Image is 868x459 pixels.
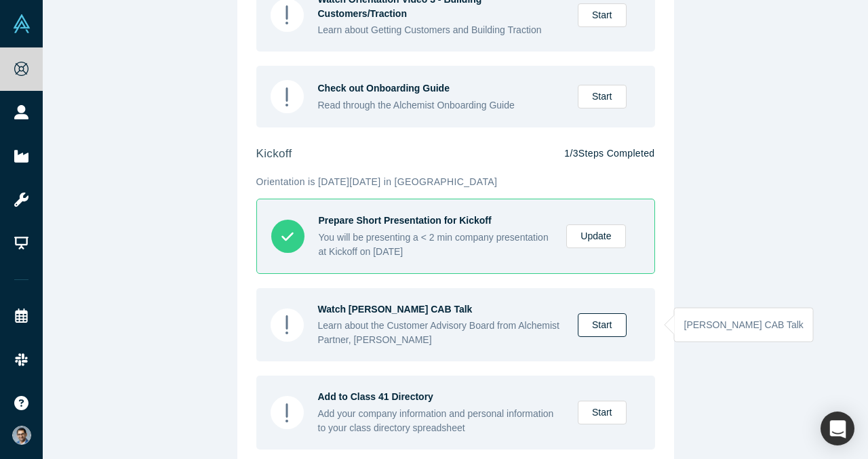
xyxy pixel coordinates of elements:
[318,23,564,37] div: Learn about Getting Customers and Building Traction
[578,313,627,337] a: Start
[12,426,31,445] img: VP Singh's Account
[319,214,553,228] div: Prepare Short Presentation for Kickoff
[256,176,498,187] span: Orientation is [DATE][DATE] in [GEOGRAPHIC_DATA]
[578,85,627,108] a: Start
[12,14,31,33] img: Alchemist Vault Logo
[318,390,564,404] div: Add to Class 41 Directory
[318,407,564,435] div: Add your company information and personal information to your class directory spreadsheet
[318,302,564,317] div: Watch [PERSON_NAME] CAB Talk
[578,3,627,27] a: Start
[564,146,654,161] p: 1 / 3 Steps Completed
[566,224,625,248] a: Update
[578,401,627,424] a: Start
[319,231,553,259] div: You will be presenting a < 2 min company presentation at Kickoff on [DATE]
[256,147,292,160] strong: kickoff
[318,98,564,113] div: Read through the Alchemist Onboarding Guide
[318,319,564,347] div: Learn about the Customer Advisory Board from Alchemist Partner, [PERSON_NAME]
[318,81,564,96] div: Check out Onboarding Guide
